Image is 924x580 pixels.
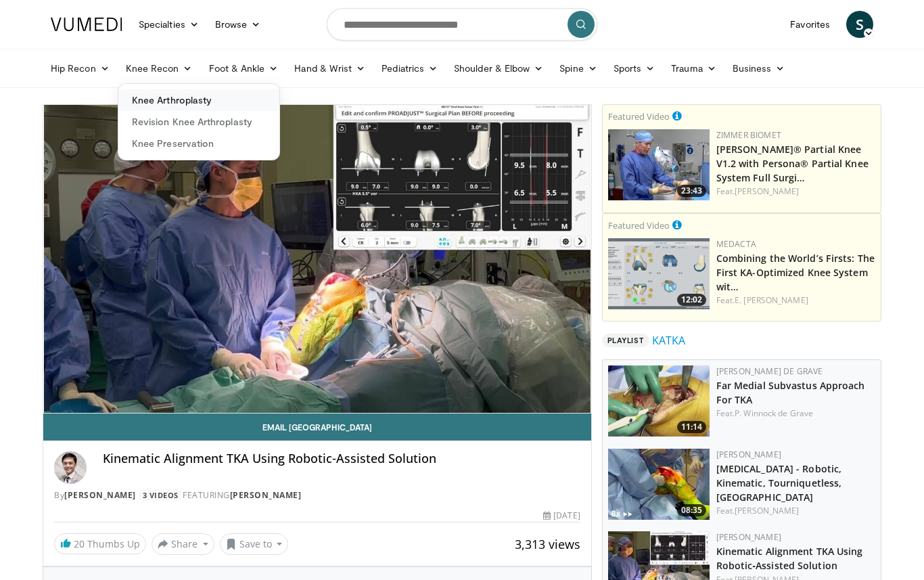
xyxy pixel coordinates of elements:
[103,451,580,466] h4: Kinematic Alignment TKA Using Robotic‐Assisted Solution
[716,545,863,572] a: Kinematic Alignment TKA Using Robotic‐Assisted Solution
[716,379,865,406] a: Far Medial Subvastus Approach For TKA
[716,407,875,420] div: Feat.
[608,365,710,437] a: 11:14
[543,510,580,522] div: [DATE]
[735,407,813,419] a: P. Winnock de Grave
[716,129,781,141] a: Zimmer Biomet
[131,11,207,38] a: Specialties
[716,449,781,460] a: [PERSON_NAME]
[64,489,136,501] a: [PERSON_NAME]
[608,449,710,520] img: 68ad0460-542c-4b32-918a-ee1b233afeb8.150x105_q85_crop-smart_upscale.jpg
[652,332,685,349] a: KATKA
[724,55,793,82] a: Business
[74,537,85,550] span: 20
[152,533,214,555] button: Share
[608,129,710,200] a: 23:43
[716,462,842,504] a: [MEDICAL_DATA] - Robotic, Kinematic, Tourniquetless, [GEOGRAPHIC_DATA]
[608,238,710,309] img: aaf1b7f9-f888-4d9f-a252-3ca059a0bd02.150x105_q85_crop-smart_upscale.jpg
[716,531,781,543] a: [PERSON_NAME]
[608,219,670,231] small: Featured Video
[207,11,269,38] a: Browse
[327,8,597,41] input: Search topics, interventions
[608,449,710,520] a: 08:35
[118,111,279,133] a: Revision Knee Arthroplasty
[677,185,706,197] span: 23:43
[716,252,875,293] a: Combining the World’s Firsts: The First KA-Optimized Knee System wit…
[118,89,279,111] a: Knee Arthroplasty
[846,11,873,38] a: S
[43,414,591,441] a: Email [GEOGRAPHIC_DATA]
[51,18,122,31] img: VuMedi Logo
[677,294,706,306] span: 12:02
[677,504,706,516] span: 08:35
[201,55,287,82] a: Foot & Ankle
[118,55,201,82] a: Knee Recon
[551,55,605,82] a: Spine
[716,294,875,307] div: Feat.
[446,55,551,82] a: Shoulder & Elbow
[43,105,591,414] video-js: Video Player
[735,185,799,197] a: [PERSON_NAME]
[716,238,756,250] a: Medacta
[118,133,279,154] a: Knee Preservation
[373,55,446,82] a: Pediatrics
[608,365,710,437] img: c2f64c45-5832-403e-924a-fe26fcc0b00c.150x105_q85_crop-smart_upscale.jpg
[663,55,724,82] a: Trauma
[677,421,706,433] span: 11:14
[286,55,373,82] a: Hand & Wrist
[716,505,875,517] div: Feat.
[220,533,289,555] button: Save to
[608,129,710,200] img: 99b1778f-d2b2-419a-8659-7269f4b428ba.150x105_q85_crop-smart_upscale.jpg
[716,365,823,377] a: [PERSON_NAME] de Grave
[54,533,146,554] a: 20 Thumbs Up
[605,55,664,82] a: Sports
[735,505,799,516] a: [PERSON_NAME]
[735,294,808,306] a: E. [PERSON_NAME]
[138,489,183,501] a: 3 Videos
[782,11,838,38] a: Favorites
[54,489,580,501] div: By FEATURING
[716,143,869,184] a: [PERSON_NAME]® Partial Knee V1.2 with Persona® Partial Knee System Full Surgi…
[515,536,580,552] span: 3,313 views
[608,110,670,122] small: Featured Video
[716,185,875,198] div: Feat.
[43,55,118,82] a: Hip Recon
[602,334,649,347] span: Playlist
[54,451,87,484] img: Avatar
[230,489,302,501] a: [PERSON_NAME]
[608,238,710,309] a: 12:02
